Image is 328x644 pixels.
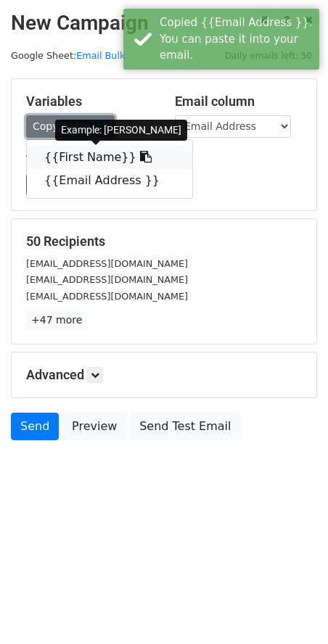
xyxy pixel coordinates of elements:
[26,258,188,269] small: [EMAIL_ADDRESS][DOMAIN_NAME]
[255,574,328,644] iframe: Chat Widget
[62,413,126,440] a: Preview
[130,413,240,440] a: Send Test Email
[26,367,302,383] h5: Advanced
[26,234,302,249] h5: 50 Recipients
[26,274,188,285] small: [EMAIL_ADDRESS][DOMAIN_NAME]
[55,120,187,141] div: Example: [PERSON_NAME]
[11,11,317,36] h2: New Campaign
[160,15,313,64] div: Copied {{Email Address }}. You can paste it into your email.
[27,146,192,169] a: {{First Name}}
[26,291,188,302] small: [EMAIL_ADDRESS][DOMAIN_NAME]
[27,169,192,192] a: {{Email Address }}
[26,115,115,138] a: Copy/paste...
[26,311,87,329] a: +47 more
[175,94,302,110] h5: Email column
[11,50,125,61] small: Google Sheet:
[76,50,125,61] a: Email Bulk
[11,413,59,440] a: Send
[26,94,153,110] h5: Variables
